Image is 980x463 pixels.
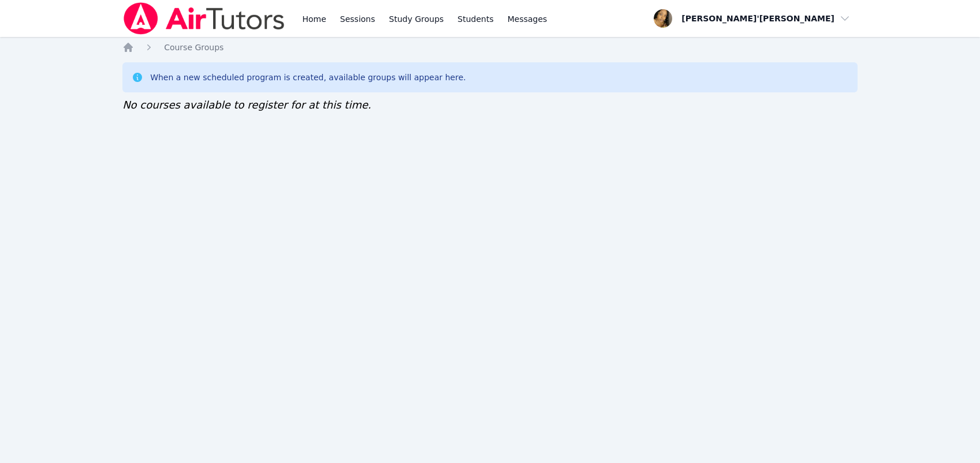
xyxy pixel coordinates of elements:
[122,2,286,35] img: Air Tutors
[164,42,223,53] a: Course Groups
[122,99,371,111] span: No courses available to register for at this time.
[164,43,223,52] span: Course Groups
[122,42,858,53] nav: Breadcrumb
[508,13,547,25] span: Messages
[150,72,466,83] div: When a new scheduled program is created, available groups will appear here.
